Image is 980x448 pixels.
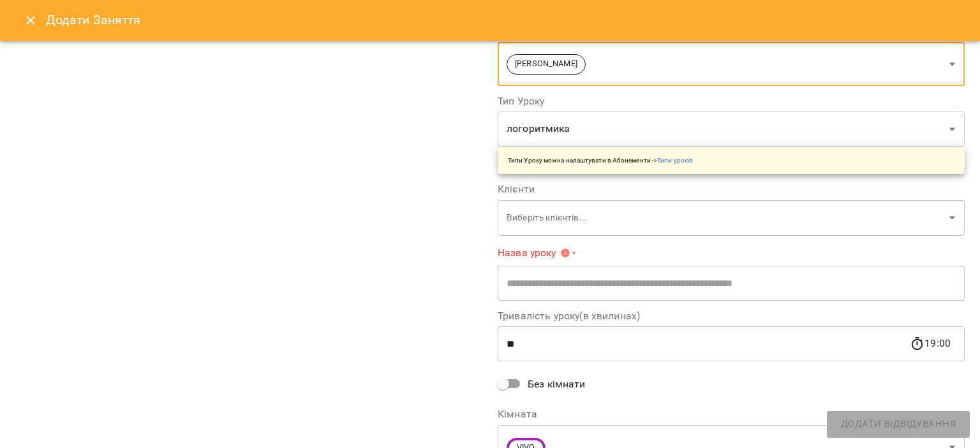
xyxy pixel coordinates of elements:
[507,58,585,70] span: [PERSON_NAME]
[498,112,965,147] div: логоритмика
[560,248,570,258] svg: Вкажіть назву уроку або виберіть клієнтів
[507,212,944,224] p: Виберіть клієнтів...
[528,377,586,392] span: Без кімнати
[657,157,693,164] a: Типи уроків
[46,10,965,30] h6: Додати Заняття
[508,155,693,165] p: Типи Уроку можна налаштувати в Абонементи ->
[498,248,570,258] span: Назва уроку
[498,42,965,86] div: [PERSON_NAME]
[498,311,965,321] label: Тривалість уроку(в хвилинах)
[15,5,46,36] button: Close
[498,409,965,419] label: Кімната
[498,199,965,236] div: Виберіть клієнтів...
[498,184,965,194] label: Клієнти
[498,96,965,106] label: Тип Уроку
